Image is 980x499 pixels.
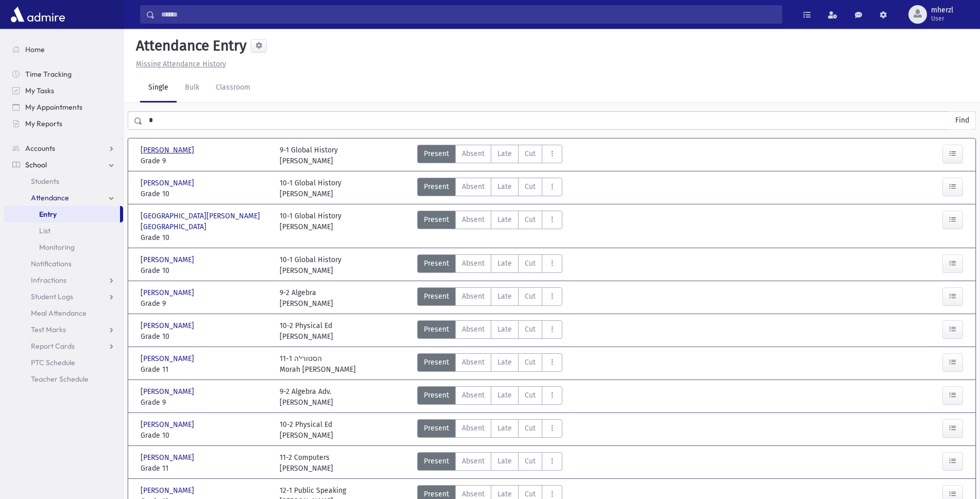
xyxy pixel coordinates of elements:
[280,386,333,408] div: 9-2 Algebra Adv. [PERSON_NAME]
[280,452,333,474] div: 11-2 Computers [PERSON_NAME]
[462,456,485,467] span: Absent
[424,390,449,401] span: Present
[141,320,196,331] span: [PERSON_NAME]
[525,357,536,368] span: Cut
[417,254,562,276] div: AttTypes
[25,119,62,128] span: My Reports
[4,157,123,173] a: School
[141,430,269,441] span: Grade 10
[417,452,562,474] div: AttTypes
[280,211,341,243] div: 10-1 Global History [PERSON_NAME]
[417,178,562,199] div: AttTypes
[525,148,536,159] span: Cut
[525,456,536,467] span: Cut
[424,148,449,159] span: Present
[525,291,536,302] span: Cut
[141,364,269,375] span: Grade 11
[141,463,269,474] span: Grade 11
[424,357,449,368] span: Present
[25,86,54,95] span: My Tasks
[417,386,562,408] div: AttTypes
[931,14,953,23] span: User
[525,258,536,269] span: Cut
[39,210,57,219] span: Entry
[424,324,449,335] span: Present
[4,173,123,190] a: Students
[141,397,269,408] span: Grade 9
[462,357,485,368] span: Absent
[141,485,196,496] span: [PERSON_NAME]
[4,115,123,132] a: My Reports
[525,423,536,434] span: Cut
[141,386,196,397] span: [PERSON_NAME]
[141,188,269,199] span: Grade 10
[141,232,269,243] span: Grade 10
[141,254,196,265] span: [PERSON_NAME]
[31,358,75,367] span: PTC Schedule
[525,181,536,192] span: Cut
[497,357,512,368] span: Late
[141,353,196,364] span: [PERSON_NAME]
[4,288,123,305] a: Student Logs
[31,325,66,334] span: Test Marks
[497,456,512,467] span: Late
[141,145,196,156] span: [PERSON_NAME]
[280,254,341,276] div: 10-1 Global History [PERSON_NAME]
[141,265,269,276] span: Grade 10
[25,160,47,169] span: School
[4,255,123,272] a: Notifications
[424,291,449,302] span: Present
[31,276,66,285] span: Infractions
[31,292,73,301] span: Student Logs
[4,222,123,239] a: List
[39,243,75,252] span: Monitoring
[177,74,208,102] a: Bulk
[417,353,562,375] div: AttTypes
[417,211,562,243] div: AttTypes
[136,60,226,68] u: Missing Attendance History
[4,206,120,222] a: Entry
[4,140,123,157] a: Accounts
[141,211,269,232] span: [GEOGRAPHIC_DATA][PERSON_NAME][GEOGRAPHIC_DATA]
[8,4,67,25] img: AdmirePro
[280,145,338,166] div: 9-1 Global History [PERSON_NAME]
[497,214,512,225] span: Late
[141,331,269,342] span: Grade 10
[417,145,562,166] div: AttTypes
[417,287,562,309] div: AttTypes
[4,305,123,321] a: Meal Attendance
[462,423,485,434] span: Absent
[424,214,449,225] span: Present
[31,177,59,186] span: Students
[141,452,196,463] span: [PERSON_NAME]
[25,102,82,112] span: My Appointments
[155,5,782,24] input: Search
[31,341,75,351] span: Report Cards
[949,112,975,129] button: Find
[280,287,333,309] div: 9-2 Algebra [PERSON_NAME]
[25,70,72,79] span: Time Tracking
[4,190,123,206] a: Attendance
[31,259,72,268] span: Notifications
[424,258,449,269] span: Present
[497,390,512,401] span: Late
[141,298,269,309] span: Grade 9
[424,181,449,192] span: Present
[462,291,485,302] span: Absent
[4,371,123,387] a: Teacher Schedule
[141,156,269,166] span: Grade 9
[4,99,123,115] a: My Appointments
[31,193,69,202] span: Attendance
[462,181,485,192] span: Absent
[497,423,512,434] span: Late
[525,214,536,225] span: Cut
[462,390,485,401] span: Absent
[4,321,123,338] a: Test Marks
[25,45,45,54] span: Home
[280,320,333,342] div: 10-2 Physical Ed [PERSON_NAME]
[4,272,123,288] a: Infractions
[4,338,123,354] a: Report Cards
[424,456,449,467] span: Present
[4,41,123,58] a: Home
[931,6,953,14] span: mherzl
